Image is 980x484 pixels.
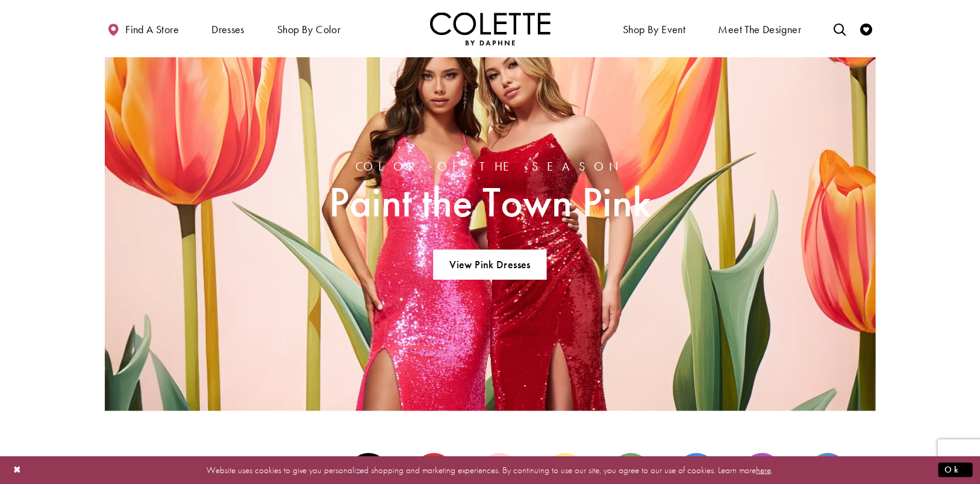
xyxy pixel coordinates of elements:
span: Dresses [211,24,245,36]
img: Colette by Daphne [430,12,551,45]
button: Close Dialog [7,459,28,480]
span: Find a store [125,24,179,36]
span: Color of the Season [329,160,651,173]
a: here [757,464,772,476]
span: Dresses [208,12,248,45]
span: Paint the Town Pink [329,179,651,225]
a: Find a store [105,12,182,45]
a: Check Wishlist [857,12,875,45]
a: Visit Home Page [430,12,551,45]
a: Meet the designer [716,12,805,45]
a: Toggle search [831,12,849,45]
span: Shop By Event [623,24,685,36]
span: Shop by color [277,24,340,36]
button: Submit Dialog [938,462,973,477]
a: colette by daphne models wearing spring 2025 dresses Related Link [105,28,876,411]
span: Meet the designer [719,24,802,36]
span: Shop by color [274,12,343,45]
a: View Pink Dresses [434,250,546,280]
p: Website uses cookies to give you personalized shopping and marketing experiences. By continuing t... [87,462,893,478]
span: Shop By Event [620,12,688,45]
